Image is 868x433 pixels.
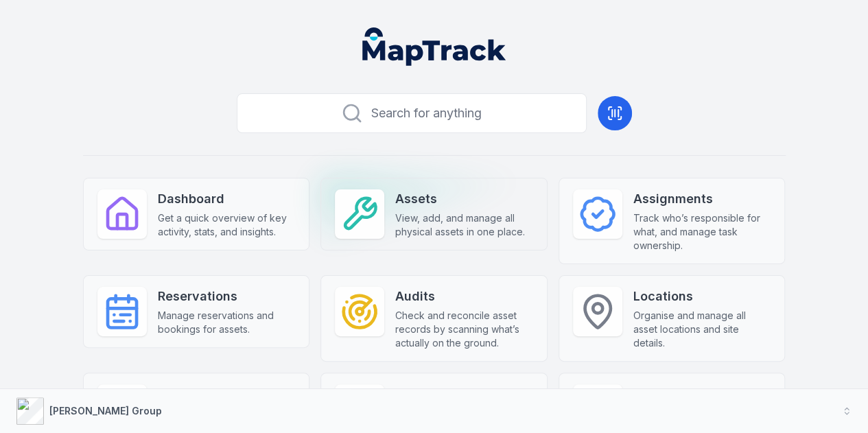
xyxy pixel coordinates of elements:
span: View, add, and manage all physical assets in one place. [395,211,533,239]
strong: Reports [633,384,771,403]
strong: Assignments [633,189,771,209]
strong: [PERSON_NAME] Group [49,405,162,417]
strong: Reservations [158,287,296,306]
span: Manage reservations and bookings for assets. [158,309,296,336]
a: ReservationsManage reservations and bookings for assets. [83,275,310,348]
a: AssetsView, add, and manage all physical assets in one place. [320,178,548,250]
span: Track who’s responsible for what, and manage task ownership. [633,211,771,253]
span: Get a quick overview of key activity, stats, and insights. [158,211,296,239]
strong: Forms [395,384,533,403]
span: Search for anything [371,104,482,123]
strong: People [158,384,296,403]
a: AuditsCheck and reconcile asset records by scanning what’s actually on the ground. [320,275,548,362]
nav: Global [340,27,528,66]
strong: Dashboard [158,189,296,209]
span: Check and reconcile asset records by scanning what’s actually on the ground. [395,309,533,350]
a: AssignmentsTrack who’s responsible for what, and manage task ownership. [559,178,786,264]
a: LocationsOrganise and manage all asset locations and site details. [559,275,786,362]
strong: Locations [633,287,771,306]
strong: Assets [395,189,533,209]
a: DashboardGet a quick overview of key activity, stats, and insights. [83,178,310,250]
span: Organise and manage all asset locations and site details. [633,309,771,350]
strong: Audits [395,287,533,306]
button: Search for anything [237,93,587,133]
